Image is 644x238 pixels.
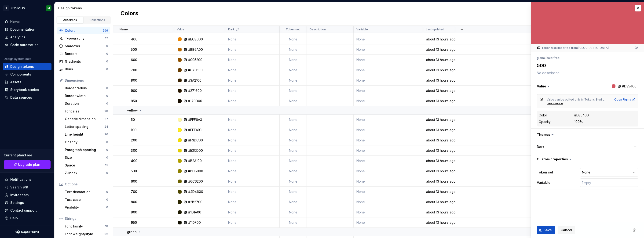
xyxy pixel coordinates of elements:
[104,125,108,129] div: 24
[3,184,51,191] button: Search ⌘K
[423,169,455,173] div: about 13 hours ago
[63,188,110,196] a: Text decoration0
[10,208,37,213] div: Contact support
[63,84,110,92] a: Border radius0
[106,198,108,202] div: 0
[225,156,280,166] td: None
[65,86,106,90] div: Border radius
[4,160,51,169] a: Upgrade plan
[106,94,108,98] div: 0
[546,56,554,60] li: color
[65,78,108,83] div: Dimensions
[3,78,51,86] a: Assets
[225,86,280,96] td: None
[225,145,280,156] td: None
[580,178,638,187] input: Empty
[423,200,455,204] div: about 13 hours ago
[131,220,137,225] p: 950
[280,197,307,207] td: None
[15,230,39,234] svg: Supernova Logo
[354,44,423,55] td: None
[423,148,455,153] div: about 13 hours ago
[280,217,307,228] td: None
[63,146,110,154] a: Paragraph spacing0
[536,61,637,70] textarea: 500
[423,58,455,62] div: about 13 hours ago
[59,18,82,22] div: All tokens
[423,179,455,184] div: about 13 hours ago
[63,108,110,115] a: Font size28
[225,187,280,197] td: None
[188,138,203,143] div: #F3DC00
[188,169,203,173] div: #8D8000
[10,87,39,92] div: Storybook stories
[105,224,108,228] div: 18
[423,37,455,42] div: about 13 hours ago
[121,10,138,18] h2: Colors
[280,34,307,44] td: None
[3,18,51,25] a: Home
[57,50,110,58] a: Borders0
[10,185,28,190] div: Search ⌘K
[106,67,108,71] div: 0
[280,207,307,217] td: None
[188,99,202,103] div: #170D00
[423,47,455,52] div: about 13 hours ago
[65,163,105,168] div: Space
[225,176,280,187] td: None
[537,180,550,185] label: Variable
[544,228,552,232] span: Save
[57,42,110,50] a: Shadows0
[539,119,551,124] div: Opacity
[65,59,106,64] div: Gradients
[131,210,137,215] p: 900
[10,64,34,69] div: Design tokens
[63,100,110,107] a: Duration0
[3,94,51,101] a: Data sources
[65,182,108,187] div: Options
[545,56,546,60] li: /
[188,78,201,83] div: #3A2100
[105,117,108,121] div: 17
[354,75,423,86] td: None
[131,99,137,103] p: 950
[63,204,110,211] a: Visibility0
[131,169,137,173] p: 500
[65,28,102,33] div: Colors
[4,153,51,158] div: Current plan : Free
[280,44,307,55] td: None
[3,176,51,183] button: Notifications
[131,159,137,163] p: 400
[188,128,201,132] div: #FFEA1C
[3,63,51,70] a: Design tokens
[188,210,201,215] div: #1D1A00
[131,47,137,52] p: 500
[63,169,110,177] a: Z-index0
[354,96,423,106] td: None
[3,207,51,214] button: Contact support
[188,220,201,225] div: #110F00
[65,197,106,202] div: Text case
[280,86,307,96] td: None
[1,3,53,13] button: XKOSMOSM
[86,18,109,22] div: Collections
[537,226,555,234] button: Save
[537,46,609,50] div: Token was imported from [GEOGRAPHIC_DATA]
[106,52,108,56] div: 0
[106,44,108,48] div: 0
[131,148,137,153] p: 300
[65,51,106,56] div: Borders
[225,217,280,228] td: None
[280,176,307,187] td: None
[574,113,589,118] div: #D35460
[63,223,110,230] a: Font family18
[57,27,110,34] a: Colors299
[188,47,203,52] div: #BB6A00
[3,199,51,206] a: Settings
[131,117,135,122] p: 50
[106,206,108,209] div: 0
[188,58,202,62] div: #905200
[131,179,137,184] p: 600
[177,28,184,31] p: Value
